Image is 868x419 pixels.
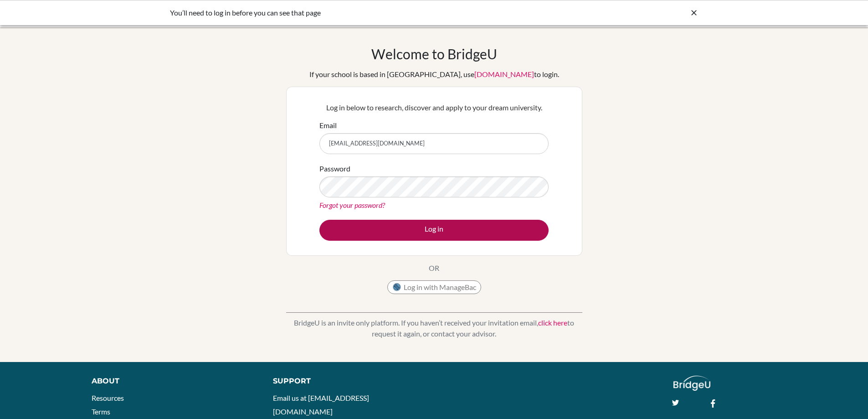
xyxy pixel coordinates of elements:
h1: Welcome to BridgeU [371,46,497,62]
div: If your school is based in [GEOGRAPHIC_DATA], use to login. [309,69,559,80]
label: Password [319,163,350,174]
a: Terms [92,407,110,416]
div: About [92,376,252,387]
p: BridgeU is an invite only platform. If you haven’t received your invitation email, to request it ... [286,317,582,339]
p: OR [429,263,439,274]
p: Log in below to research, discover and apply to your dream university. [319,102,549,113]
img: logo_white@2x-f4f0deed5e89b7ecb1c2cc34c3e3d731f90f0f143d5ea2071677605dd97b5244.png [673,376,710,391]
a: click here [538,318,567,327]
div: You’ll need to log in before you can see that page [170,7,562,18]
a: Forgot your password? [319,201,385,209]
label: Email [319,120,337,131]
button: Log in with ManageBac [387,280,481,294]
div: Support [273,376,423,387]
button: Log in [319,220,549,241]
a: Email us at [EMAIL_ADDRESS][DOMAIN_NAME] [273,393,369,416]
a: [DOMAIN_NAME] [474,70,534,78]
a: Resources [92,393,124,402]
